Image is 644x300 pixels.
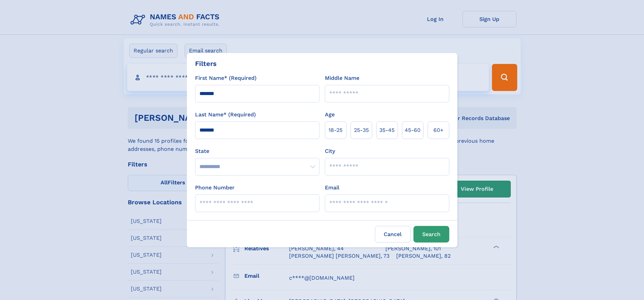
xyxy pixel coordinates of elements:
[405,126,421,134] span: 45‑60
[325,111,335,119] label: Age
[325,74,359,82] label: Middle Name
[195,111,256,119] label: Last Name* (Required)
[195,184,235,192] label: Phone Number
[354,126,369,134] span: 25‑35
[413,226,449,243] button: Search
[329,126,342,134] span: 18‑25
[195,74,257,82] label: First Name* (Required)
[195,59,217,69] div: Filters
[379,126,395,134] span: 35‑45
[433,126,444,134] span: 60+
[375,226,411,243] label: Cancel
[325,147,335,155] label: City
[195,147,319,155] label: State
[325,184,339,192] label: Email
